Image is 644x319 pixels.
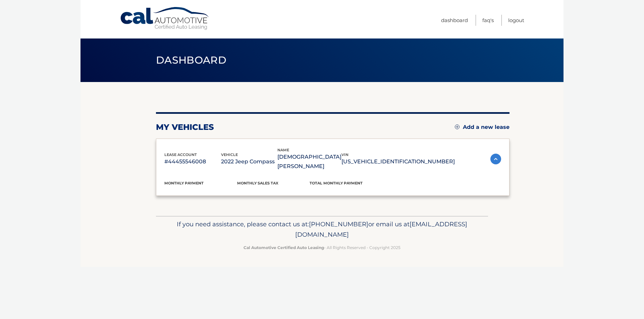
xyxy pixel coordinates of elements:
[277,152,341,171] p: [DEMOGRAPHIC_DATA][PERSON_NAME]
[310,181,363,185] span: Total Monthly Payment
[221,157,278,166] p: 2022 Jeep Compass
[441,15,468,26] a: Dashboard
[160,244,484,251] p: - All Rights Reserved - Copyright 2025
[244,245,324,250] strong: Cal Automotive Certified Auto Leasing
[482,15,494,26] a: FAQ's
[120,7,210,30] a: Cal Automotive
[310,186,382,195] p: $525.80
[455,125,460,129] img: add.svg
[156,54,226,66] span: Dashboard
[160,219,484,240] p: If you need assistance, please contact us at: or email us at
[221,152,238,157] span: vehicle
[237,181,278,185] span: Monthly sales Tax
[309,220,368,228] span: [PHONE_NUMBER]
[156,122,214,132] h2: my vehicles
[164,181,204,185] span: Monthly Payment
[164,186,237,195] p: $525.80
[277,148,289,152] span: name
[490,154,501,164] img: accordion-active.svg
[508,15,524,26] a: Logout
[341,157,455,166] p: [US_VEHICLE_IDENTIFICATION_NUMBER]
[164,152,197,157] span: lease account
[237,186,310,195] p: $0.00
[341,152,348,157] span: vin
[164,157,221,166] p: #44455546008
[455,124,509,131] a: Add a new lease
